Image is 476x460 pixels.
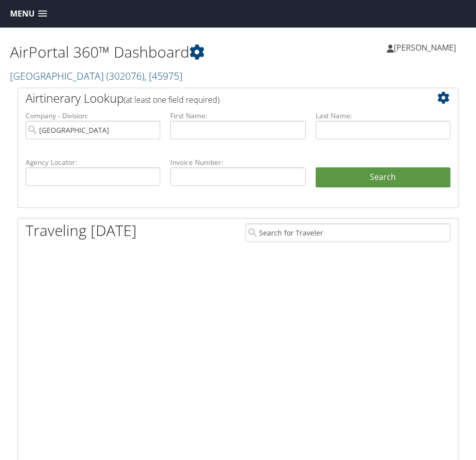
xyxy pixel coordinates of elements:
[106,69,144,83] span: ( 302076 )
[316,167,450,187] button: Search
[10,9,35,19] span: Menu
[394,42,456,53] span: [PERSON_NAME]
[5,6,52,22] a: Menu
[26,157,160,167] label: Agency Locator:
[26,111,160,121] label: Company - Division:
[26,90,414,107] h2: Airtinerary Lookup
[10,69,182,83] a: [GEOGRAPHIC_DATA]
[124,94,219,105] span: (at least one field required)
[246,223,450,242] input: Search for Traveler
[26,220,137,241] h1: Traveling [DATE]
[170,111,305,121] label: First Name:
[170,157,305,167] label: Invoice Number:
[387,33,466,63] a: [PERSON_NAME]
[10,42,238,63] h1: AirPortal 360™ Dashboard
[144,69,182,83] span: , [ 45975 ]
[316,111,450,121] label: Last Name:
